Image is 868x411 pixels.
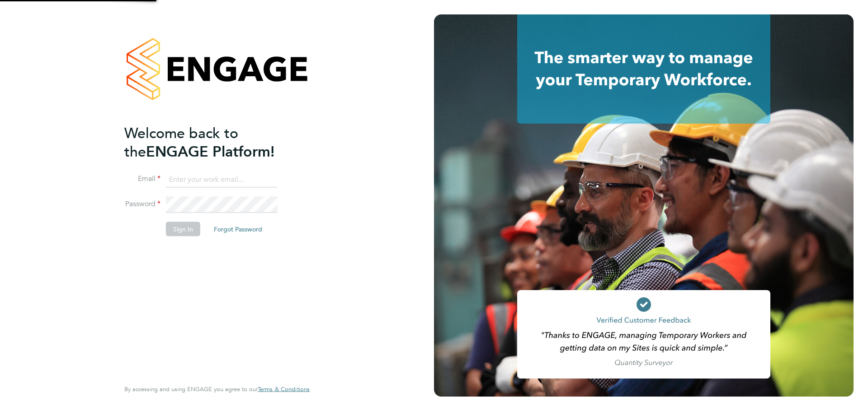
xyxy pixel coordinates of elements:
button: Forgot Password [207,222,269,236]
h2: ENGAGE Platform! [124,124,301,161]
span: By accessing and using ENGAGE you agree to our [124,385,310,393]
button: Sign In [166,222,200,236]
a: Terms & Conditions [258,386,310,393]
span: Welcome back to the [124,124,238,160]
input: Enter your work email... [166,171,278,188]
label: Password [124,199,160,209]
label: Email [124,174,160,184]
